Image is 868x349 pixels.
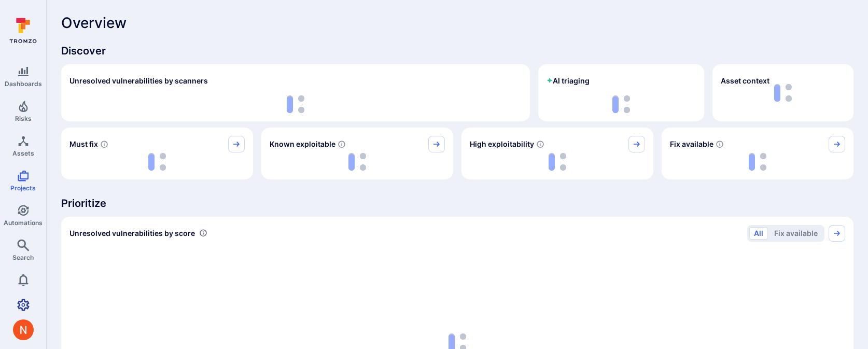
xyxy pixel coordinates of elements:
span: Prioritize [61,196,853,211]
div: loading spinner [547,95,696,113]
span: Known exploitable [270,139,335,149]
div: High exploitability [461,128,653,179]
svg: Risk score >=40 , missed SLA [100,140,108,148]
span: Asset context [721,76,769,86]
img: Loading... [287,95,304,113]
svg: EPSS score ≥ 0.7 [536,140,544,148]
button: Fix available [769,227,822,240]
span: Automations [4,219,43,227]
span: Assets [12,149,34,157]
img: Loading... [612,95,630,113]
button: All [749,227,768,240]
img: Loading... [549,153,566,171]
span: Discover [61,44,853,58]
span: Dashboards [5,80,42,88]
div: loading spinner [69,152,245,171]
div: loading spinner [69,95,522,113]
span: Must fix [69,139,98,149]
img: Loading... [749,153,766,171]
div: Known exploitable [261,128,453,179]
svg: Confirmed exploitable by KEV [338,140,346,148]
img: Loading... [148,153,166,171]
span: Unresolved vulnerabilities by score [69,228,195,239]
h2: AI triaging [547,76,590,86]
span: Overview [61,15,127,31]
span: Risks [15,115,32,122]
div: loading spinner [470,152,645,171]
span: Fix available [670,139,713,149]
div: Neeren Patki [13,319,34,340]
div: Must fix [61,128,253,179]
span: High exploitability [470,139,534,149]
div: Fix available [662,128,853,179]
h2: Unresolved vulnerabilities by scanners [69,76,208,86]
div: loading spinner [270,152,445,171]
span: Projects [10,184,36,192]
img: ACg8ocIprwjrgDQnDsNSk9Ghn5p5-B8DpAKWoJ5Gi9syOE4K59tr4Q=s96-c [13,319,34,340]
span: Search [12,254,34,261]
div: loading spinner [670,152,845,171]
div: Number of vulnerabilities in status 'Open' 'Triaged' and 'In process' grouped by score [199,228,207,239]
img: Loading... [348,153,366,171]
svg: Vulnerabilities with fix available [716,140,724,148]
